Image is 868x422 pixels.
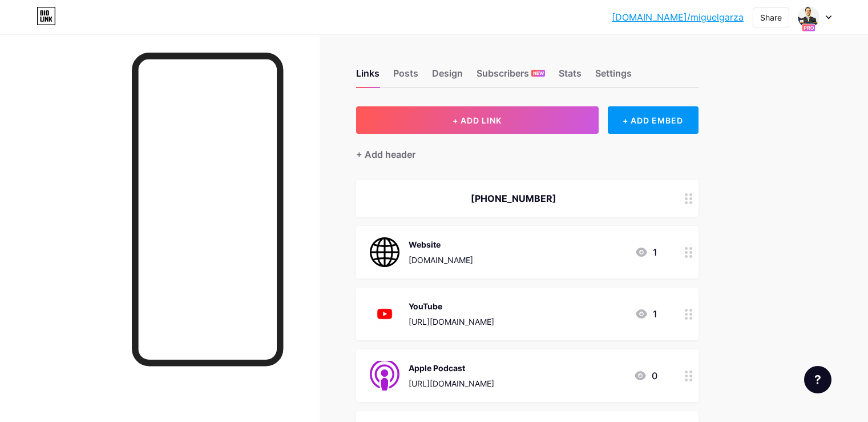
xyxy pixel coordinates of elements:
[409,300,494,312] div: YouTube
[370,361,399,391] img: Apple Podcast
[635,245,657,259] div: 1
[533,70,544,77] span: NEW
[595,66,632,87] div: Settings
[370,299,399,329] img: YouTube
[633,369,657,383] div: 0
[409,362,494,374] div: Apple Podcast
[612,10,744,24] a: [DOMAIN_NAME]/miguelgarza
[356,66,380,87] div: Links
[477,66,545,87] div: Subscribers
[559,66,582,87] div: Stats
[798,6,819,28] img: digitalarmours
[635,307,657,321] div: 1
[393,66,418,87] div: Posts
[356,106,599,134] button: + ADD LINK
[409,377,494,389] div: [URL][DOMAIN_NAME]
[370,192,657,205] div: [PHONE_NUMBER]
[608,106,699,134] div: + ADD EMBED
[370,237,399,267] img: Website
[409,254,473,266] div: [DOMAIN_NAME]
[356,148,415,161] div: + Add header
[453,116,502,125] span: + ADD LINK
[760,11,782,23] div: Share
[409,316,494,328] div: [URL][DOMAIN_NAME]
[409,238,473,250] div: Website
[432,66,463,87] div: Design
